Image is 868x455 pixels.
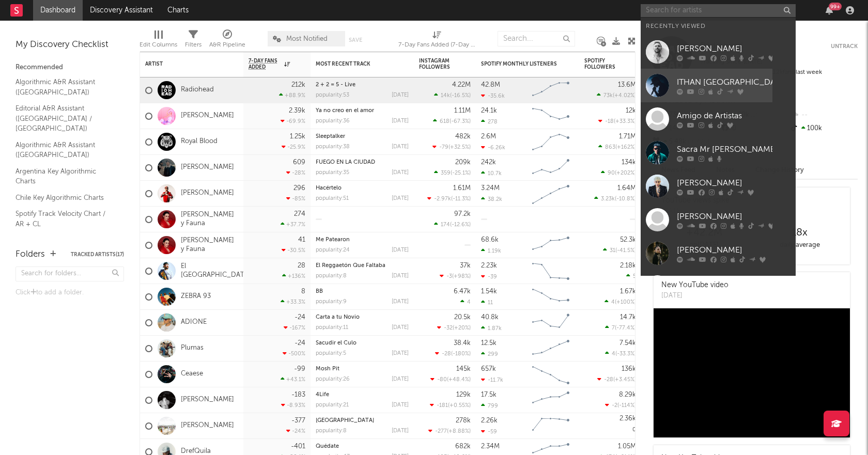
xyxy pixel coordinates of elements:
[528,284,574,310] svg: Chart title
[392,351,409,356] div: [DATE]
[398,39,476,51] div: 7-Day Fans Added (7-Day Fans Added)
[291,391,305,398] div: -183
[279,92,305,99] div: +88.9 %
[434,196,451,202] span: -2.97k
[316,392,329,398] a: 4Life
[528,362,574,387] svg: Chart title
[641,270,796,304] a: Ovy On The Drums
[316,418,409,423] div: Estación Central
[316,92,349,98] div: popularity: 53
[481,288,497,295] div: 1.54k
[291,443,305,450] div: -401
[441,222,450,228] span: 174
[316,263,385,269] a: El Reggaetón Que Faltaba
[481,262,497,269] div: 2.23k
[316,273,347,279] div: popularity: 8
[139,26,177,56] div: Edit Columns
[626,107,636,114] div: 12k
[605,145,615,150] span: 863
[481,61,559,67] div: Spotify Monthly Listeners
[481,340,497,347] div: 12.5k
[605,299,636,305] div: ( )
[481,391,497,398] div: 17.5k
[616,196,634,202] span: -10.8 %
[641,169,796,203] a: [PERSON_NAME]
[677,76,791,88] div: ITHAN [GEOGRAPHIC_DATA]
[316,134,409,139] div: Sleeptalker
[453,196,469,202] span: -11.3 %
[316,315,360,320] a: Carta a tu Novio
[295,340,305,347] div: -24
[448,377,469,383] span: +48.4 %
[392,325,409,331] div: [DATE]
[316,237,350,243] a: Me Patearon
[181,421,234,430] a: [PERSON_NAME]
[616,300,634,305] span: +100 %
[528,77,574,103] svg: Chart title
[608,170,615,176] span: 90
[282,247,305,254] div: -30.5 %
[316,160,409,165] div: FUEGO EN LA CIUDAD
[71,252,124,257] button: Tracked Artists(17)
[392,376,409,382] div: [DATE]
[181,189,234,198] a: [PERSON_NAME]
[620,288,636,295] div: 1.67k
[316,108,409,114] div: Ya no creo en el amor
[620,262,636,269] div: 2.18k
[528,155,574,181] svg: Chart title
[641,35,796,69] a: [PERSON_NAME]
[481,428,497,435] div: -59
[181,318,207,327] a: ADIONE
[450,145,469,150] span: +32.5 %
[528,103,574,129] svg: Chart title
[481,92,505,99] div: -35.6k
[829,3,842,10] div: 99 +
[316,340,357,346] a: Sacudir el Culo
[454,314,471,321] div: 20.5k
[616,325,634,331] span: -77.4 %
[16,192,114,203] a: Chile Key Algorithmic Charts
[289,107,305,114] div: 2.39k
[316,170,349,176] div: popularity: 35
[301,288,305,295] div: 8
[455,443,471,450] div: 682k
[316,392,409,398] div: 4Life
[392,402,409,408] div: [DATE]
[316,196,349,201] div: popularity: 51
[181,211,238,228] a: [PERSON_NAME] y Fauna
[283,350,305,357] div: -500 %
[434,221,471,228] div: ( )
[16,103,114,134] a: Editorial A&R Assistant ([GEOGRAPHIC_DATA] / [GEOGRAPHIC_DATA])
[316,237,409,243] div: Me Patearon
[616,170,634,176] span: +202 %
[622,159,636,166] div: 134k
[646,20,791,33] div: Recently Viewed
[620,314,636,321] div: 14.7k
[528,413,574,439] svg: Chart title
[316,366,409,372] div: Mosh Pit
[455,133,471,140] div: 482k
[16,61,124,74] div: Recommended
[451,119,469,124] span: -67.3 %
[528,181,574,207] svg: Chart title
[392,299,409,305] div: [DATE]
[677,177,791,189] div: [PERSON_NAME]
[601,196,615,202] span: 3.23k
[284,324,305,331] div: -167 %
[316,185,342,191] a: Hacértelo
[481,325,502,332] div: 1.87k
[181,112,234,120] a: [PERSON_NAME]
[789,108,858,122] div: --
[605,119,614,124] span: -18
[392,428,409,434] div: [DATE]
[291,417,305,424] div: -377
[597,92,636,99] div: ( )
[316,444,339,449] a: Quédate
[286,36,328,42] span: Most Notified
[826,6,833,14] button: 99+
[286,195,305,202] div: -85 %
[316,444,409,449] div: Quédate
[677,42,791,55] div: [PERSON_NAME]
[16,248,45,261] div: Folders
[619,340,636,347] div: 7.54k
